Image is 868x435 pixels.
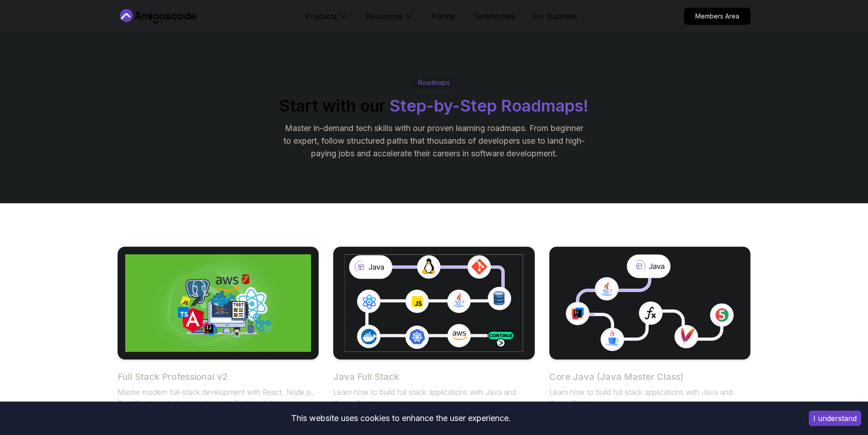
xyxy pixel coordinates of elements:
a: Java Full StackLearn how to build full stack applications with Java and Spring Boot29 Courses4 Bu... [333,247,534,423]
a: Members Area [684,8,750,25]
button: Products [306,11,348,29]
a: Full Stack Professional v2Full Stack Professional v2Master modern full-stack development with Rea... [118,247,319,434]
h2: Start with our [279,97,589,115]
button: Accept cookies [809,411,861,426]
h2: Full Stack Professional v2 [118,370,319,383]
p: Learn how to build full stack applications with Java and Spring Boot [549,387,750,408]
p: Resources [366,11,402,22]
p: Master modern full-stack development with React, Node.js, TypeScript, and cloud deployment. Build... [118,387,319,419]
span: Step-by-Step Roadmaps! [390,96,589,116]
a: For Business [533,11,577,22]
a: Testimonials [473,11,515,22]
img: Full Stack Professional v2 [125,254,311,352]
p: Learn how to build full stack applications with Java and Spring Boot [333,387,534,408]
button: Resources [366,11,413,29]
p: Products [306,11,337,22]
p: Roadmaps [418,78,450,87]
div: This website uses cookies to enhance the user experience. [7,408,795,428]
p: Master in-demand tech skills with our proven learning roadmaps. From beginner to expert, follow s... [282,122,586,160]
a: Core Java (Java Master Class)Learn how to build full stack applications with Java and Spring Boot... [549,247,750,423]
h2: Java Full Stack [333,370,534,383]
h2: Core Java (Java Master Class) [549,370,750,383]
a: Pricing [431,11,455,22]
p: Members Area [684,8,750,24]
